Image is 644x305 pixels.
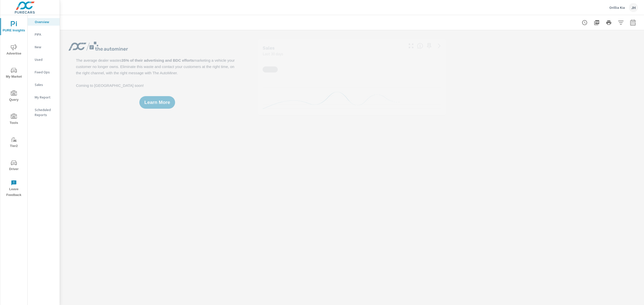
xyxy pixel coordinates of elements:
p: Orillia Kia [609,5,625,10]
span: PURE Insights [2,21,26,33]
div: nav menu [0,15,27,200]
p: Last 30 days [263,51,283,57]
span: Learn More [144,100,170,105]
span: My Market [2,67,26,80]
div: Overview [28,18,60,26]
span: Save this to your personalized report [425,42,433,50]
div: JH [629,3,638,12]
span: Tier2 [2,137,26,149]
p: PIPA [35,32,56,37]
div: Fixed Ops [28,68,60,76]
button: "Export Report to PDF" [592,18,602,28]
div: My Report [28,93,60,101]
span: Leave Feedback [2,180,26,198]
button: Make Fullscreen [407,42,415,50]
button: Print Report [604,18,614,28]
span: Number of vehicles sold by the dealership over the selected date range. [Source: This data is sou... [417,43,423,49]
button: Learn More [139,96,175,109]
span: Query [2,90,26,103]
button: Select Date Range [628,18,638,28]
span: Tools [2,114,26,126]
p: My Report [35,95,56,100]
div: Used [28,56,60,63]
p: Used [35,57,56,62]
span: Driver [2,160,26,172]
div: Sales [28,81,60,88]
h5: Sales [263,45,275,50]
div: Scheduled Reports [28,106,60,119]
p: Overview [35,19,56,24]
a: See more details in report [435,42,443,50]
div: PIPA [28,31,60,38]
p: Fixed Ops [35,70,56,75]
p: Scheduled Reports [35,107,56,117]
p: Sales [35,82,56,87]
p: New [35,44,56,49]
div: New [28,43,60,51]
span: Advertise [2,44,26,57]
button: Apply Filters [616,18,626,28]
